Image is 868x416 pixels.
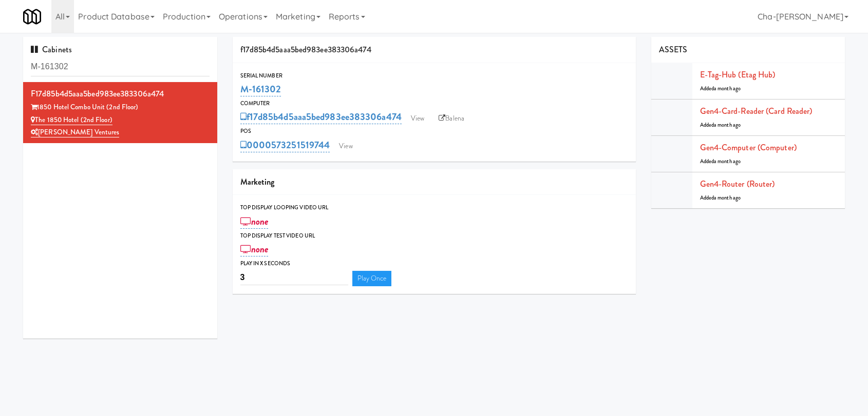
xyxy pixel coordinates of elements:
[240,242,269,256] a: none
[700,142,797,153] a: Gen4-computer (Computer)
[714,121,741,129] span: a month ago
[240,71,628,81] div: Serial Number
[714,194,741,202] span: a month ago
[240,231,628,241] div: Top Display Test Video Url
[659,44,688,55] span: ASSETS
[240,82,281,96] a: M-161302
[240,214,269,229] a: none
[700,69,776,81] a: E-tag-hub (Etag Hub)
[31,57,210,76] input: Search cabinets
[700,157,741,165] span: Added
[352,271,392,286] a: Play Once
[714,157,741,165] span: a month ago
[700,105,813,117] a: Gen4-card-reader (Card Reader)
[700,121,741,129] span: Added
[334,138,357,154] a: View
[700,85,741,92] span: Added
[240,203,628,213] div: Top Display Looping Video Url
[23,82,217,143] li: f17d85b4d5aaa5bed983ee383306a4741850 Hotel Combo Unit (2nd Floor) The 1850 Hotel (2nd Floor)[PERS...
[240,176,275,188] span: Marketing
[31,44,72,55] span: Cabinets
[700,194,741,202] span: Added
[31,86,210,102] div: f17d85b4d5aaa5bed983ee383306a474
[240,98,628,109] div: Computer
[23,8,41,26] img: Micromart
[433,111,469,126] a: Balena
[700,178,775,190] a: Gen4-router (Router)
[31,115,112,125] a: The 1850 Hotel (2nd Floor)
[31,127,119,137] a: [PERSON_NAME] Ventures
[406,111,429,126] a: View
[240,126,628,136] div: POS
[31,101,210,114] div: 1850 Hotel Combo Unit (2nd Floor)
[233,37,636,63] div: f17d85b4d5aaa5bed983ee383306a474
[714,85,741,92] span: a month ago
[240,259,628,269] div: Play in X seconds
[240,138,330,152] a: 0000573251519744
[240,110,402,124] a: f17d85b4d5aaa5bed983ee383306a474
